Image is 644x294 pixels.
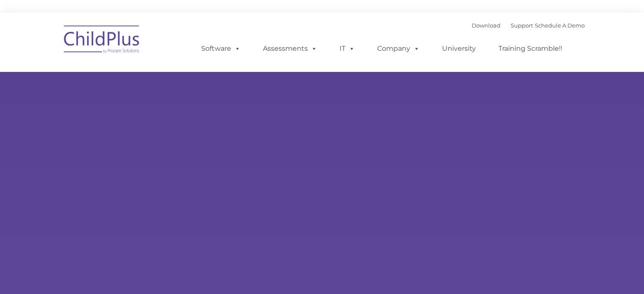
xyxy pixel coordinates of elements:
[254,40,326,57] a: Assessments
[193,40,249,57] a: Software
[60,19,144,62] img: ChildPlus by Procare Solutions
[369,40,428,57] a: Company
[434,40,484,57] a: University
[535,22,585,29] a: Schedule A Demo
[472,22,585,29] font: |
[472,22,500,29] a: Download
[511,22,533,29] a: Support
[331,40,363,57] a: IT
[490,40,571,57] a: Training Scramble!!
